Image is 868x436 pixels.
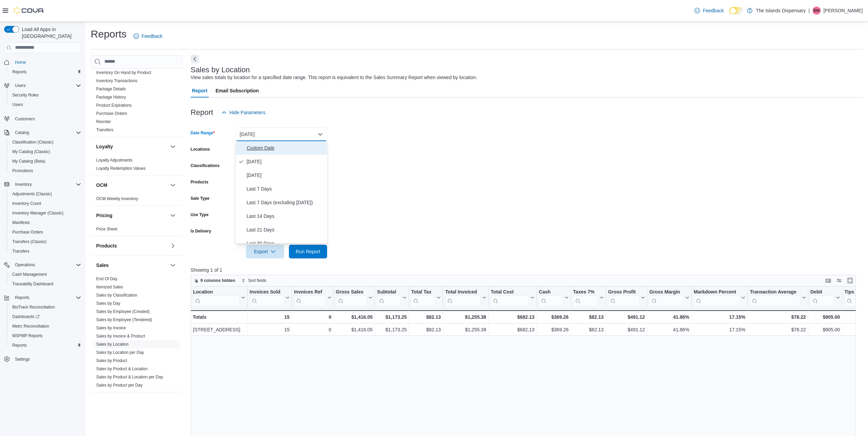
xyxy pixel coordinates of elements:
[12,201,41,206] span: Inventory Count
[703,7,723,14] span: Feedback
[96,309,150,314] span: Sales by Employee (Created)
[191,130,215,136] label: Date Range
[12,229,43,235] span: Purchase Orders
[191,212,208,217] label: Use Type
[12,294,32,302] button: Reports
[12,314,40,319] span: Dashboards
[7,237,84,246] button: Transfers (Classic)
[608,289,639,306] div: Gross Profit
[10,270,81,279] span: Cash Management
[216,84,259,97] span: Email Subscription
[10,280,81,288] span: Traceabilty Dashboard
[1,354,84,364] button: Settings
[7,137,84,147] button: Classification (Classic)
[694,289,740,306] div: Markdown Percent
[193,289,240,296] div: Location
[411,289,441,306] button: Total Tax
[193,289,245,306] button: Location
[15,60,26,65] span: Home
[336,289,372,306] button: Gross Sales
[10,167,36,175] a: Promotions
[91,27,127,41] h1: Reports
[692,4,726,17] a: Feedback
[12,239,46,244] span: Transfers (Classic)
[649,313,689,321] div: 41.86%
[12,191,52,197] span: Adjustments (Classic)
[1,293,84,302] button: Reports
[289,245,327,258] button: Run Report
[96,326,126,330] a: Sales by Invoice
[10,148,53,156] a: My Catalog (Classic)
[96,70,151,75] span: Inventory On Hand by Product
[10,332,45,340] a: MSPMP Reports
[15,83,26,88] span: Users
[96,95,126,100] a: Package History
[10,247,81,255] span: Transfers
[7,302,84,312] button: BioTrack Reconciliation
[846,276,854,285] button: Enter fullscreen
[96,166,146,171] a: Loyalty Redemption Values
[96,301,120,306] a: Sales by Day
[649,289,689,306] button: Gross Margin
[250,289,290,306] button: Invoices Sold
[96,127,113,133] span: Transfers
[10,322,52,330] a: Metrc Reconciliation
[12,220,30,225] span: Manifests
[219,106,268,119] button: Hide Parameters
[377,289,401,306] div: Subtotal
[7,341,84,350] button: Reports
[96,158,133,163] a: Loyalty Adjustments
[96,276,117,282] span: End Of Day
[10,68,29,76] a: Reports
[7,279,84,289] button: Traceabilty Dashboard
[10,138,81,146] span: Classification (Classic)
[96,358,127,363] a: Sales by Product
[12,272,47,277] span: Cash Management
[96,342,129,347] a: Sales by Location
[250,289,284,296] div: Invoices Sold
[1,81,84,90] button: Users
[96,103,132,108] a: Product Expirations
[294,289,331,306] button: Invoices Ref
[12,129,32,137] button: Catalog
[15,357,30,362] span: Settings
[10,313,81,321] span: Dashboards
[694,289,745,306] button: Markdown Percent
[336,289,367,306] div: Gross Sales
[193,313,245,321] div: Totals
[294,289,326,306] div: Invoices Ref
[96,86,126,92] span: Package Details
[539,289,569,306] button: Cash
[96,119,111,124] span: Reorder
[1,260,84,270] button: Operations
[694,313,745,321] div: 17.15%
[12,355,81,363] span: Settings
[7,218,84,227] button: Manifests
[7,166,84,176] button: Promotions
[12,281,53,287] span: Traceabilty Dashboard
[4,55,81,382] nav: Complex example
[91,275,182,392] div: Sales
[810,289,840,306] button: Debit
[19,26,81,40] span: Load All Apps in [GEOGRAPHIC_DATA]
[15,295,29,300] span: Reports
[336,326,372,334] div: $1,416.05
[96,375,163,379] a: Sales by Product & Location per Day
[10,209,81,217] span: Inventory Manager (Classic)
[247,239,324,247] span: Last 30 Days
[96,350,144,355] a: Sales by Location per Day
[12,249,29,254] span: Transfers
[12,139,54,145] span: Classification (Classic)
[192,84,207,97] span: Report
[336,289,367,296] div: Gross Sales
[12,304,55,310] span: BioTrack Reconciliation
[7,246,84,256] button: Transfers
[131,29,165,43] a: Feedback
[12,261,38,269] button: Operations
[10,157,81,165] span: My Catalog (Beta)
[96,292,137,298] span: Sales by Classification
[10,228,46,236] a: Purchase Orders
[490,289,534,306] button: Total Cost
[12,69,27,75] span: Reports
